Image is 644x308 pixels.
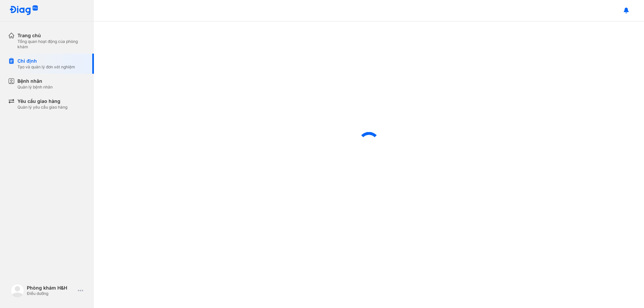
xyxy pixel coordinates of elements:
[17,98,67,105] div: Yêu cầu giao hàng
[17,84,53,90] div: Quản lý bệnh nhân
[11,284,24,297] img: logo
[27,291,75,296] div: Điều dưỡng
[17,105,67,110] div: Quản lý yêu cầu giao hàng
[17,78,53,84] div: Bệnh nhân
[27,285,75,291] div: Phòng khám H&H
[17,32,86,39] div: Trang chủ
[17,39,86,50] div: Tổng quan hoạt động của phòng khám
[17,64,75,70] div: Tạo và quản lý đơn xét nghiệm
[9,5,38,16] img: logo
[17,58,75,64] div: Chỉ định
